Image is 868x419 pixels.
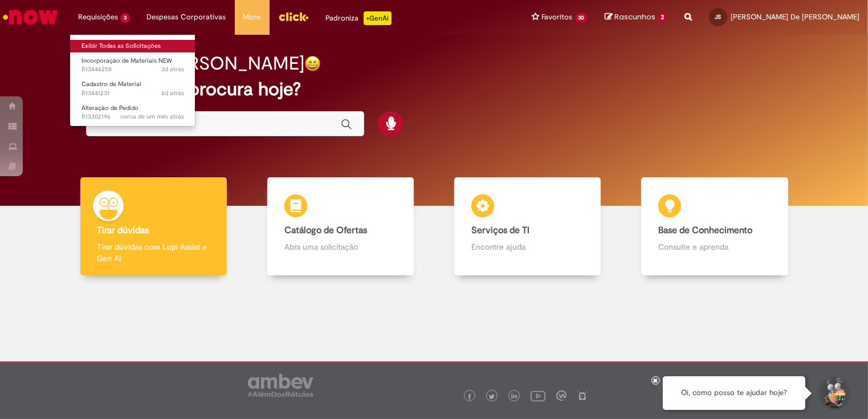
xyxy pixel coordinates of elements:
img: logo_footer_facebook.png [467,394,472,400]
a: Rascunhos [605,12,667,23]
ul: Requisições [70,34,195,127]
span: Despesas Corporativas [147,11,226,23]
a: Tirar dúvidas Tirar dúvidas com Lupi Assist e Gen Ai [60,177,247,276]
b: Catálogo de Ofertas [284,225,367,236]
a: Catálogo de Ofertas Abra uma solicitação [247,177,434,276]
time: 25/08/2025 22:11:17 [161,65,184,74]
time: 17/07/2025 13:22:01 [120,112,184,121]
p: Abra uma solicitação [284,241,397,253]
img: logo_footer_linkedin.png [511,393,517,400]
img: logo_footer_naosei.png [577,390,588,401]
b: Serviços de TI [471,225,529,236]
span: R13446258 [81,65,184,74]
p: Consulte e aprenda [658,241,771,253]
img: click_logo_yellow_360x200.png [278,8,309,25]
span: 3d atrás [161,65,184,74]
span: Incorporação de Materiais NEW [81,56,172,65]
div: Padroniza [326,11,392,25]
a: Base de Conhecimento Consulte e aprenda [621,177,808,276]
span: Requisições [78,11,118,23]
img: logo_footer_workplace.png [556,390,567,401]
h2: O que você procura hoje? [86,79,782,99]
button: Iniciar Conversa de Suporte [817,376,851,410]
a: Aberto R13302196 : Alteração de Pedido [70,102,195,123]
a: Aberto R13446258 : Incorporação de Materiais NEW [70,55,195,76]
span: [PERSON_NAME] De [PERSON_NAME] [731,12,859,22]
span: 2 [657,13,667,23]
span: Cadastro de Material [81,80,141,88]
a: Aberto R13441231 : Cadastro de Material [70,78,195,99]
span: R13441231 [81,89,184,98]
time: 22/08/2025 18:11:45 [161,89,184,97]
span: 6d atrás [161,89,184,97]
a: Serviços de TI Encontre ajuda [434,177,621,276]
p: Tirar dúvidas com Lupi Assist e Gen Ai [97,241,210,264]
span: cerca de um mês atrás [120,112,184,121]
div: Oi, como posso te ajudar hoje? [663,376,805,410]
span: Alteração de Pedido [81,104,138,112]
img: happy-face.png [304,55,321,72]
p: Encontre ajuda [471,241,584,253]
p: +GenAi [364,11,392,25]
span: 3 [120,13,130,23]
span: Rascunhos [614,11,655,22]
span: JS [715,13,722,21]
img: logo_footer_youtube.png [531,388,545,403]
img: logo_footer_twitter.png [489,394,495,400]
a: Exibir Todas as Solicitações [70,40,195,52]
img: ServiceNow [1,6,60,29]
span: R13302196 [81,112,184,121]
span: 30 [575,13,588,23]
b: Tirar dúvidas [97,225,149,236]
span: More [243,11,261,23]
b: Base de Conhecimento [658,225,752,236]
span: Favoritos [541,11,573,23]
img: logo_footer_ambev_rotulo_gray.png [248,374,313,397]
